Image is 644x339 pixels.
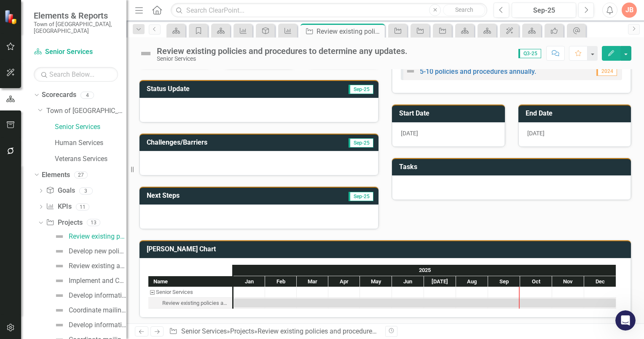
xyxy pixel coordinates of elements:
[230,327,254,335] a: Projects
[55,122,126,132] a: Senior Services
[156,287,193,298] div: Senior Services
[349,85,373,94] span: Sep-25
[596,67,617,76] span: 2024
[52,230,126,243] a: Review existing policies and procedures to determine any updates.
[526,110,627,117] h3: End Date
[455,6,473,13] span: Search
[360,276,392,287] div: May
[622,3,637,18] button: JB
[111,279,179,286] a: Open in help center
[69,321,126,329] div: Develop informational welcome letter to residents turning age [DEMOGRAPHIC_DATA].
[520,276,552,287] div: Oct
[349,138,373,148] span: Sep-25
[420,67,536,75] a: 5-10 policies and procedures annually.
[253,3,269,19] button: Collapse window
[46,106,126,116] a: Town of [GEOGRAPHIC_DATA]
[233,265,616,276] div: 2025
[157,56,408,62] div: Senior Services
[34,21,118,35] small: Town of [GEOGRAPHIC_DATA], [GEOGRAPHIC_DATA]
[147,139,306,146] h3: Challenges/Barriers
[265,276,297,287] div: Feb
[401,130,418,137] span: [DATE]
[317,26,383,37] div: Review existing policies and procedures to determine any updates.
[349,192,373,201] span: Sep-25
[34,47,118,57] a: Senior Services
[424,276,456,287] div: Jul
[52,245,126,258] a: Develop new policies and procedures.
[54,261,64,271] img: Not Defined
[69,307,126,314] div: Coordinate mailing distribution.
[147,192,274,199] h3: Next Steps
[148,276,232,287] div: Name
[5,3,21,19] button: go back
[134,252,156,269] span: neutral face reaction
[55,154,126,164] a: Veterans Services
[54,305,64,315] img: Not Defined
[54,320,64,330] img: Not Defined
[147,245,627,253] h3: [PERSON_NAME] Chart
[515,5,573,16] div: Sep-25
[55,138,126,148] a: Human Services
[34,67,118,82] input: Search Below...
[148,287,232,298] div: Senior Services
[69,292,126,299] div: Develop informational welcome letter to residents age [DEMOGRAPHIC_DATA]+ who are not currently e...
[69,277,126,285] div: Implement and Communicate said policies and procedures.
[139,252,151,269] span: 😐
[181,327,227,335] a: Senior Services
[79,187,93,194] div: 3
[512,3,576,18] button: Sep-25
[74,171,88,178] div: 27
[148,298,232,309] div: Review existing policies and procedures to determine any updates.
[552,276,584,287] div: Nov
[42,170,70,180] a: Elements
[52,318,126,332] a: Develop informational welcome letter to residents turning age [DEMOGRAPHIC_DATA].
[527,130,545,137] span: [DATE]
[52,304,126,317] a: Coordinate mailing distribution.
[399,110,501,117] h3: Start Date
[161,252,173,269] span: 😃
[46,218,82,228] a: Projects
[148,298,232,309] div: Task: Start date: 2025-01-01 End date: 2025-12-31
[234,299,616,307] div: Task: Start date: 2025-01-01 End date: 2025-12-31
[156,252,178,269] span: smiley reaction
[233,276,265,287] div: Jan
[584,276,616,287] div: Dec
[52,259,126,273] a: Review existing and/or develop new policies and procedures with Staff and COA Board
[615,310,636,331] iframe: Intercom live chat
[76,203,89,210] div: 11
[169,327,379,336] div: » »
[399,163,627,171] h3: Tasks
[52,289,126,302] a: Develop informational welcome letter to residents age [DEMOGRAPHIC_DATA]+ who are not currently e...
[405,66,416,76] img: Not Defined
[52,274,126,288] a: Implement and Communicate said policies and procedures.
[162,298,230,309] div: Review existing policies and procedures to determine any updates.
[117,252,129,269] span: 😞
[148,287,232,298] div: Task: Senior Services Start date: 2025-01-01 End date: 2025-01-02
[69,233,126,240] div: Review existing policies and procedures to determine any updates.
[87,219,100,226] div: 13
[456,276,488,287] div: Aug
[46,186,75,196] a: Goals
[443,4,485,16] button: Search
[46,202,71,212] a: KPIs
[54,246,64,256] img: Not Defined
[69,248,126,255] div: Develop new policies and procedures.
[157,46,408,56] div: Review existing policies and procedures to determine any updates.
[147,85,289,93] h3: Status Update
[112,252,134,269] span: disappointed reaction
[139,47,153,60] img: Not Defined
[54,291,64,301] img: Not Defined
[171,3,487,18] input: Search ClearPoint...
[392,276,424,287] div: Jun
[54,276,64,286] img: Not Defined
[488,276,520,287] div: Sep
[328,276,360,287] div: Apr
[69,262,126,270] div: Review existing and/or develop new policies and procedures with Staff and COA Board
[4,9,19,24] img: ClearPoint Strategy
[80,91,94,99] div: 4
[269,3,284,19] div: Close
[34,11,118,21] span: Elements & Reports
[10,243,280,253] div: Did this answer your question?
[518,49,541,58] span: Q3-25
